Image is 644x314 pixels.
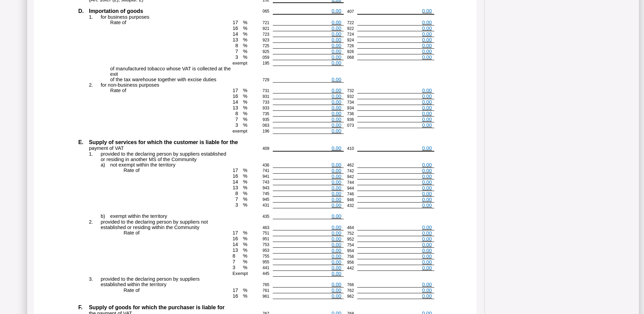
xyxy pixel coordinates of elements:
[347,248,354,253] span: 954
[89,151,96,157] p: 1.
[347,117,354,122] span: 936
[263,9,269,14] span: 065
[243,88,248,93] p: %
[422,31,432,37] span: 0.00
[263,186,269,190] span: 943
[332,105,341,110] span: 0.00
[263,111,269,116] span: 735
[332,185,341,191] span: 0.00
[332,293,341,299] span: 0.00
[232,253,238,259] p: 8
[232,117,238,122] p: 7
[347,174,354,179] span: 942
[110,77,238,82] p: of the tax warehouse together with excise duties
[263,20,269,25] span: 721
[232,191,238,196] p: 8
[347,169,354,173] span: 742
[422,174,432,179] span: 0.00
[422,236,432,242] span: 0.00
[101,225,228,230] p: established or residing within the Community
[422,122,432,128] span: 0.00
[110,66,238,77] p: of manufactured tobacco whose VAT is collected at the exit
[232,230,238,235] p: 17
[347,43,354,48] span: 726
[347,260,354,265] span: 956
[232,54,238,60] p: 3
[243,202,248,208] p: %
[263,254,269,259] span: 755
[263,55,269,60] span: 059
[263,163,269,168] span: 436
[263,294,269,299] span: 961
[78,8,84,14] span: D.
[243,25,248,31] p: %
[124,168,228,173] p: Rate of
[232,105,238,110] p: 13
[347,20,354,25] span: 722
[347,237,354,242] span: 952
[422,293,432,299] span: 0.00
[243,111,248,116] p: %
[347,225,354,230] span: 464
[243,230,248,235] p: %
[347,26,354,31] span: 922
[332,254,341,259] span: 0.00
[422,49,432,54] span: 0.00
[332,49,341,54] span: 0.00
[422,54,432,60] span: 0.00
[243,173,248,179] p: %
[422,259,432,265] span: 0.00
[232,20,238,25] p: 17
[332,174,341,179] span: 0.00
[332,282,341,287] span: 0.00
[422,230,432,236] span: 0.00
[347,243,354,247] span: 754
[243,122,248,128] p: %
[263,242,269,247] span: 753
[263,197,269,202] span: 945
[332,128,341,134] span: 0.00
[332,43,341,48] span: 0.00
[232,37,238,42] p: 13
[263,100,269,105] span: 733
[422,37,432,42] span: 0.00
[347,192,354,196] span: 746
[422,43,432,48] span: 0.00
[263,282,269,287] span: 765
[332,117,341,122] span: 0.00
[243,247,248,253] p: %
[263,106,269,110] span: 933
[263,260,269,264] span: 955
[232,31,238,37] p: 14
[422,162,432,168] span: 0.00
[232,293,238,299] p: 16
[347,203,354,208] span: 432
[232,185,238,190] p: 13
[347,146,354,151] span: 410
[422,203,432,208] span: 0.00
[332,54,341,60] span: 0.00
[263,88,269,93] span: 731
[101,157,258,162] p: or residing in another MS of the Community
[232,179,238,185] p: 14
[422,185,432,191] span: 0.00
[347,9,354,14] span: 407
[243,168,248,173] p: %
[232,287,238,293] p: 17
[263,129,269,134] span: 196
[101,213,106,219] p: b)
[332,60,341,66] span: 0.00
[263,146,269,151] span: 409
[422,282,432,287] span: 0.00
[422,105,432,110] span: 0.00
[332,287,341,293] span: 0.00
[232,265,238,270] p: 3
[243,49,248,54] p: %
[243,236,248,241] p: %
[263,288,269,293] span: 761
[332,213,341,219] span: 0.00
[110,162,228,168] p: not exempt within the territory
[89,82,96,88] p: 2.
[124,230,215,235] p: Rate of
[422,20,432,25] span: 0.00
